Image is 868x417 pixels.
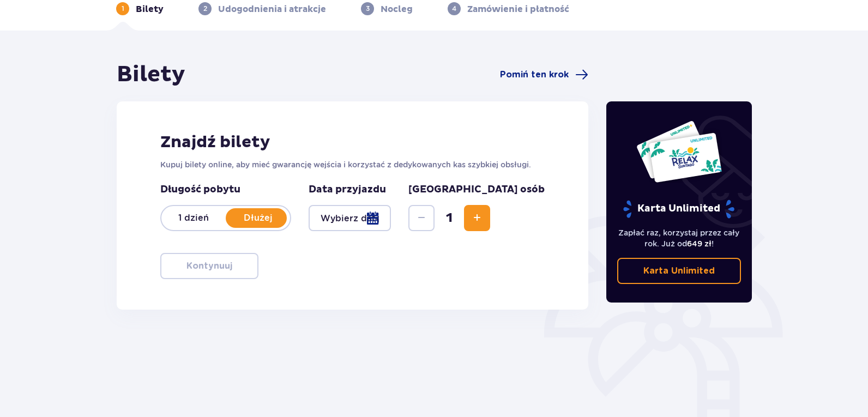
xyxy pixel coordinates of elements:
[160,132,545,153] h2: Znajdź bilety
[452,4,456,14] p: 4
[687,239,712,248] span: 649 zł
[408,183,545,196] p: [GEOGRAPHIC_DATA] osób
[366,4,370,14] p: 3
[437,210,462,226] span: 1
[160,183,291,196] p: Długość pobytu
[160,159,545,170] p: Kupuj bilety online, aby mieć gwarancję wejścia i korzystać z dedykowanych kas szybkiej obsługi.
[643,265,715,277] p: Karta Unlimited
[500,68,588,81] a: Pomiń ten krok
[617,258,742,284] a: Karta Unlimited
[467,3,569,15] p: Zamówienie i płatność
[117,61,185,88] h1: Bilety
[381,3,413,15] p: Nocleg
[464,205,490,231] button: Increase
[617,227,742,249] p: Zapłać raz, korzystaj przez cały rok. Już od !
[226,212,290,224] p: Dłużej
[622,200,736,219] p: Karta Unlimited
[122,4,124,14] p: 1
[161,212,226,224] p: 1 dzień
[500,69,569,81] span: Pomiń ten krok
[309,183,386,196] p: Data przyjazdu
[218,3,326,15] p: Udogodnienia i atrakcje
[203,4,207,14] p: 2
[160,253,258,279] button: Kontynuuj
[136,3,164,15] p: Bilety
[186,260,232,272] p: Kontynuuj
[408,205,435,231] button: Decrease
